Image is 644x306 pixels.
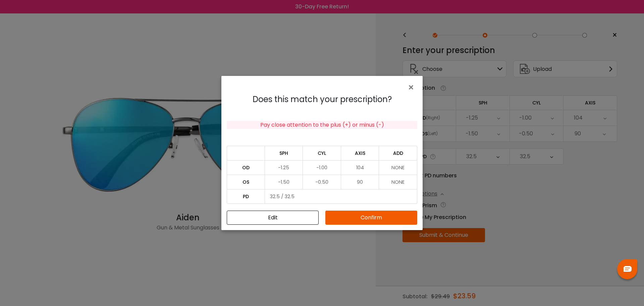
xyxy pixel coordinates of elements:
[227,121,417,129] div: Pay close attention to the plus (+) or minus (-)
[408,81,417,93] button: Close
[325,211,417,225] button: Confirm
[624,266,632,272] img: chat
[379,146,417,160] td: ADD
[379,175,417,189] td: NONE
[379,160,417,175] td: NONE
[408,80,417,95] span: ×
[265,189,417,204] td: 32.5 / 32.5
[227,95,417,104] h4: Does this match your prescription?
